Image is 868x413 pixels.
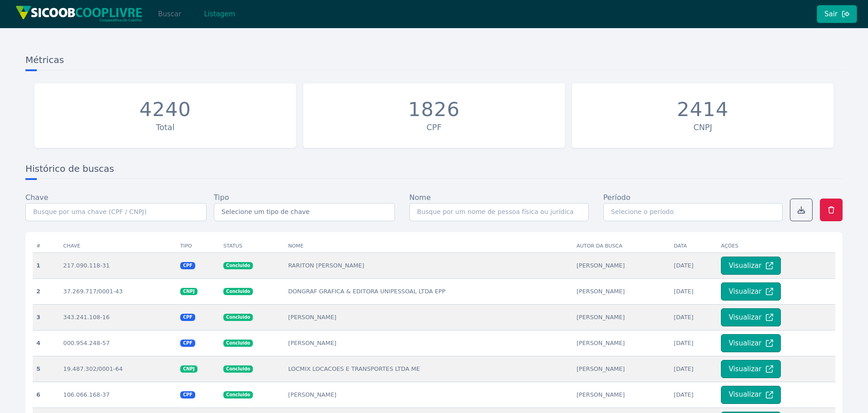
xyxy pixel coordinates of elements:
[196,5,243,23] button: Listagem
[285,253,573,278] td: RARITON [PERSON_NAME]
[721,308,781,326] button: Visualizar
[33,356,59,382] th: 5
[573,330,670,356] td: [PERSON_NAME]
[573,239,670,253] th: Autor da busca
[223,262,253,269] span: Concluido
[59,356,177,382] td: 19.487.302/0001-64
[180,288,197,295] span: CNPJ
[408,98,460,121] div: 1826
[223,288,253,295] span: Concluido
[33,239,59,253] th: #
[59,330,177,356] td: 000.954.248-57
[25,162,843,179] h3: Histórico de buscas
[721,282,781,301] button: Visualizar
[285,356,573,382] td: LOCMIX LOCACOES E TRANSPORTES LTDA ME
[220,239,285,253] th: Status
[214,192,229,203] label: Tipo
[603,192,631,203] label: Período
[33,330,59,356] th: 4
[573,304,670,330] td: [PERSON_NAME]
[285,239,573,253] th: Nome
[721,257,781,275] button: Visualizar
[33,253,59,278] th: 1
[180,365,197,373] span: CNPJ
[33,278,59,304] th: 2
[573,253,670,278] td: [PERSON_NAME]
[223,365,253,373] span: Concluido
[670,330,717,356] td: [DATE]
[577,121,829,133] div: CNPJ
[670,253,717,278] td: [DATE]
[180,391,195,398] span: CPF
[223,340,253,347] span: Concluido
[670,382,717,408] td: [DATE]
[677,98,729,121] div: 2414
[223,314,253,321] span: Concluido
[721,386,781,404] button: Visualizar
[59,239,177,253] th: Chave
[285,382,573,408] td: [PERSON_NAME]
[670,278,717,304] td: [DATE]
[33,304,59,330] th: 3
[180,262,195,269] span: CPF
[59,382,177,408] td: 106.066.168-37
[670,304,717,330] td: [DATE]
[39,121,291,133] div: Total
[308,121,560,133] div: CPF
[180,314,195,321] span: CPF
[177,239,220,253] th: Tipo
[670,356,717,382] td: [DATE]
[285,278,573,304] td: DONGRAF GRAFICA & EDITORA UNIPESSOAL LTDA EPP
[180,340,195,347] span: CPF
[59,304,177,330] td: 343.241.108-16
[817,5,857,23] button: Sair
[33,382,59,408] th: 6
[721,334,781,352] button: Visualizar
[285,330,573,356] td: [PERSON_NAME]
[25,203,207,221] input: Busque por uma chave (CPF / CNPJ)
[721,360,781,378] button: Visualizar
[59,253,177,278] td: 217.090.118-31
[573,382,670,408] td: [PERSON_NAME]
[670,239,717,253] th: Data
[150,5,189,23] button: Buscar
[573,278,670,304] td: [PERSON_NAME]
[573,356,670,382] td: [PERSON_NAME]
[139,98,191,121] div: 4240
[59,278,177,304] td: 37.269.717/0001-43
[15,5,143,22] img: img/sicoob_cooplivre.png
[25,53,843,70] h3: Métricas
[717,239,835,253] th: Ações
[409,203,589,221] input: Busque por um nome de pessoa física ou jurídica
[409,192,431,203] label: Nome
[285,304,573,330] td: [PERSON_NAME]
[223,391,253,398] span: Concluido
[603,203,783,221] input: Selecione o período
[25,192,48,203] label: Chave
